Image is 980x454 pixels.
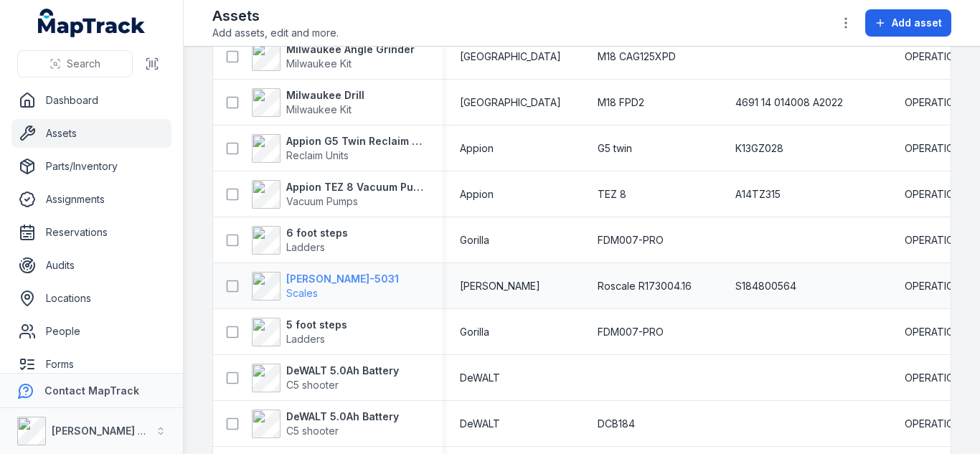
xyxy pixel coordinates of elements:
span: Roscale R173004.16 [598,279,692,293]
span: Add assets, edit and more. [212,26,339,40]
span: Milwaukee Kit [286,57,352,70]
span: Scales [286,287,318,299]
span: DeWALT [460,417,500,431]
span: Milwaukee Kit [286,103,352,115]
span: Appion [460,187,494,202]
span: C5 shooter [286,425,339,437]
a: MapTrack [38,9,146,37]
strong: 5 foot steps [286,318,347,332]
span: FDM007-PRO [598,233,664,247]
a: Locations [11,284,171,313]
strong: Appion TEZ 8 Vacuum Pump [286,180,425,194]
span: S184800564 [735,279,796,293]
strong: Milwaukee Drill [286,88,364,103]
span: Reclaim Units [286,149,349,161]
h2: Assets [212,6,339,26]
strong: Appion G5 Twin Reclaim Unit [286,134,425,148]
span: Ladders [286,333,325,345]
strong: DeWALT 5.0Ah Battery [286,410,399,424]
span: [GEOGRAPHIC_DATA] [460,49,561,64]
a: DeWALT 5.0Ah BatteryC5 shooter [252,410,399,438]
a: Milwaukee Angle GrinderMilwaukee Kit [252,42,415,71]
a: Milwaukee DrillMilwaukee Kit [252,88,364,117]
span: OPERATIONAL [905,279,973,293]
strong: 6 foot steps [286,226,348,240]
span: OPERATIONAL [905,325,973,339]
span: OPERATIONAL [905,417,973,431]
strong: [PERSON_NAME] Air [52,425,151,437]
span: OPERATIONAL [905,371,973,385]
span: Gorilla [460,233,489,247]
a: Assets [11,119,171,148]
a: DeWALT 5.0Ah BatteryC5 shooter [252,364,399,392]
button: Search [17,50,133,77]
span: Add asset [892,16,942,30]
span: DCB184 [598,417,635,431]
span: OPERATIONAL [905,141,973,156]
span: Appion [460,141,494,156]
span: K13GZ028 [735,141,783,156]
a: Reservations [11,218,171,247]
span: Ladders [286,241,325,253]
a: Forms [11,350,171,379]
a: Dashboard [11,86,171,115]
strong: Contact MapTrack [44,384,139,397]
span: Search [67,57,100,71]
span: Gorilla [460,325,489,339]
span: TEZ 8 [598,187,626,202]
a: 6 foot stepsLadders [252,226,348,255]
a: Assignments [11,185,171,214]
span: OPERATIONAL [905,187,973,202]
strong: Milwaukee Angle Grinder [286,42,415,57]
a: People [11,317,171,346]
span: 4691 14 014008 A2022 [735,95,843,110]
span: G5 twin [598,141,632,156]
span: [PERSON_NAME] [460,279,540,293]
strong: DeWALT 5.0Ah Battery [286,364,399,378]
span: A14TZ315 [735,187,781,202]
span: OPERATIONAL [905,49,973,64]
span: DeWALT [460,371,500,385]
span: M18 CAG125XPD [598,49,676,64]
span: M18 FPD2 [598,95,644,110]
a: [PERSON_NAME]-5031Scales [252,272,399,301]
a: Audits [11,251,171,280]
span: OPERATIONAL [905,233,973,247]
span: FDM007-PRO [598,325,664,339]
button: Add asset [865,9,951,37]
a: Parts/Inventory [11,152,171,181]
span: OPERATIONAL [905,95,973,110]
strong: [PERSON_NAME]-5031 [286,272,399,286]
span: C5 shooter [286,379,339,391]
a: Appion G5 Twin Reclaim UnitReclaim Units [252,134,425,163]
span: Vacuum Pumps [286,195,358,207]
a: 5 foot stepsLadders [252,318,347,346]
span: [GEOGRAPHIC_DATA] [460,95,561,110]
a: Appion TEZ 8 Vacuum PumpVacuum Pumps [252,180,425,209]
